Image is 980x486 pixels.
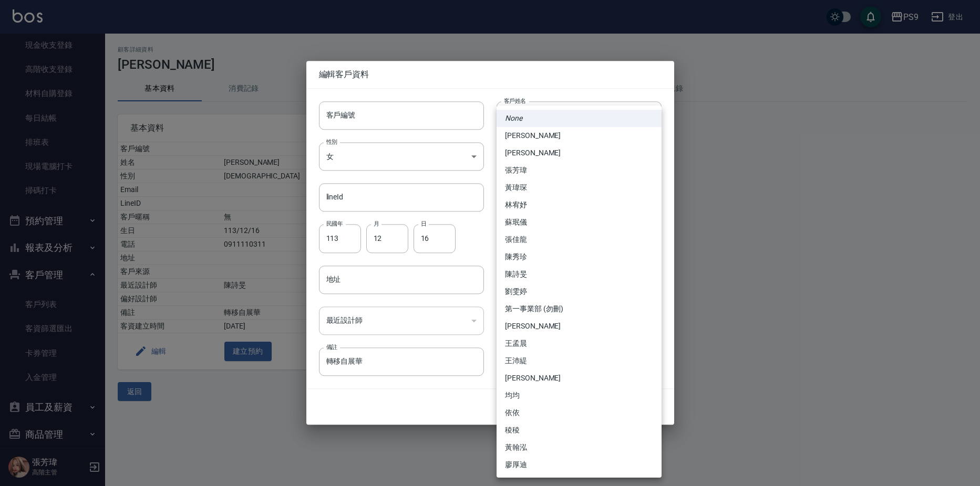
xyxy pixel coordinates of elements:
li: 林宥妤 [497,196,662,214]
li: 黃瑋琛 [497,179,662,196]
li: [PERSON_NAME] [497,369,662,387]
li: 王孟晨 [497,335,662,352]
li: 黃翰泓 [497,439,662,456]
li: 張佳龍 [497,231,662,248]
li: 廖厚迪 [497,456,662,473]
li: 稜稜 [497,421,662,439]
li: 王沛緹 [497,352,662,369]
li: 均均 [497,387,662,404]
li: [PERSON_NAME] [497,144,662,162]
li: [PERSON_NAME] [497,127,662,144]
li: 蘇珉儀 [497,214,662,231]
em: None [505,113,522,124]
li: 陳詩旻 [497,266,662,283]
li: 第一事業部 (勿刪) [497,300,662,318]
li: 張芳瑋 [497,162,662,179]
li: 陳秀珍 [497,248,662,266]
li: 依依 [497,404,662,421]
li: [PERSON_NAME] [497,318,662,335]
li: 劉雯婷 [497,283,662,300]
